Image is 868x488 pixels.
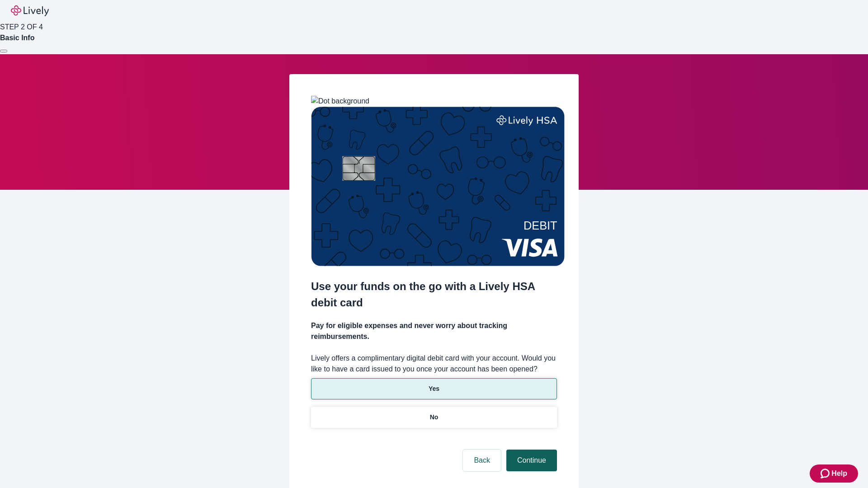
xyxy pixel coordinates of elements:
[311,107,565,266] img: Debit card
[429,384,439,394] p: Yes
[311,96,369,107] img: Dot background
[831,468,847,479] span: Help
[311,278,557,311] h2: Use your funds on the go with a Lively HSA debit card
[430,413,439,422] p: No
[821,468,831,479] svg: Zendesk support icon
[11,5,49,16] img: Lively
[311,320,557,342] h4: Pay for eligible expenses and never worry about tracking reimbursements.
[506,450,557,471] button: Continue
[311,353,557,375] label: Lively offers a complimentary digital debit card with your account. Would you like to have a card...
[311,378,557,399] button: Yes
[463,450,501,471] button: Back
[810,465,858,483] button: Zendesk support iconHelp
[311,407,557,428] button: No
